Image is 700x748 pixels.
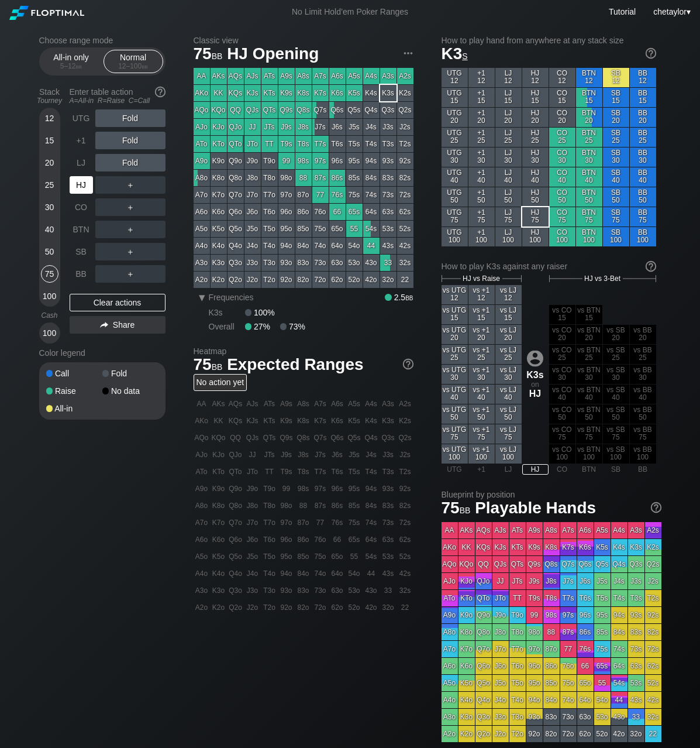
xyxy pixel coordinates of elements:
[468,128,495,147] div: +1 25
[194,272,210,288] div: A2o
[346,170,363,186] div: 85s
[576,167,602,187] div: BTN 40
[630,128,656,147] div: BB 25
[346,204,363,220] div: 65s
[46,387,102,395] div: Raise
[329,170,346,186] div: 86s
[225,45,320,64] span: HJ Opening
[346,85,363,101] div: K5s
[261,204,278,220] div: T6o
[522,207,549,227] div: HJ 75
[227,85,244,101] div: KQs
[495,68,522,87] div: LJ 12
[41,198,58,216] div: 30
[211,204,227,220] div: K6o
[95,265,165,283] div: ＋
[329,255,346,271] div: 63o
[468,187,495,207] div: +1 50
[468,108,495,127] div: +1 20
[346,119,363,135] div: J5s
[295,272,312,288] div: 82o
[95,221,165,238] div: ＋
[154,85,167,98] img: help.32db89a4.svg
[346,68,363,84] div: A5s
[363,119,380,135] div: J4s
[95,154,165,171] div: Fold
[397,102,413,118] div: Q2s
[397,85,413,101] div: K2s
[603,167,629,187] div: SB 40
[468,207,495,227] div: +1 75
[329,102,346,118] div: Q6s
[468,88,495,107] div: +1 15
[41,243,58,260] div: 50
[194,255,210,271] div: A3o
[644,47,657,60] img: help.32db89a4.svg
[363,255,380,271] div: 43o
[211,238,227,254] div: K4o
[495,167,522,187] div: LJ 40
[576,108,602,127] div: BTN 20
[312,238,329,254] div: 74o
[227,221,244,237] div: Q5o
[549,227,575,246] div: CO 100
[192,45,225,64] span: 75
[70,109,93,127] div: UTG
[380,102,396,118] div: Q3s
[194,187,210,203] div: A7o
[397,170,413,186] div: 82s
[576,88,602,107] div: BTN 15
[194,153,210,169] div: A9o
[244,255,261,271] div: J3o
[522,167,549,187] div: HJ 40
[278,238,295,254] div: 94o
[244,68,261,84] div: AJs
[194,221,210,237] div: A5o
[95,243,165,260] div: ＋
[603,227,629,246] div: SB 100
[278,119,295,135] div: J9s
[295,68,312,84] div: A8s
[380,187,396,203] div: 73s
[211,221,227,237] div: K5o
[211,170,227,186] div: K8o
[346,136,363,152] div: T5s
[261,68,278,84] div: ATs
[244,187,261,203] div: J7o
[522,68,549,87] div: HJ 12
[295,221,312,237] div: 85o
[278,170,295,186] div: 98o
[47,62,96,70] div: 5 – 12
[227,136,244,152] div: QTo
[278,272,295,288] div: 92o
[295,85,312,101] div: K8s
[397,119,413,135] div: J2s
[442,262,656,271] div: How to play K3s against any raiser
[211,136,227,152] div: KTo
[442,88,468,107] div: UTG 15
[194,36,413,45] h2: Classic view
[211,85,227,101] div: KK
[549,108,575,127] div: CO 20
[41,109,58,127] div: 12
[261,170,278,186] div: T8o
[549,88,575,107] div: CO 15
[468,147,495,167] div: +1 30
[346,102,363,118] div: Q5s
[312,102,329,118] div: Q7s
[312,119,329,135] div: J7s
[278,85,295,101] div: K9s
[603,88,629,107] div: SB 15
[70,198,93,216] div: CO
[295,238,312,254] div: 84o
[522,108,549,127] div: HJ 20
[650,5,692,18] div: ▾
[312,170,329,186] div: 87s
[278,68,295,84] div: A9s
[278,204,295,220] div: 96o
[194,170,210,186] div: A8o
[442,68,468,87] div: UTG 12
[244,238,261,254] div: J4o
[227,170,244,186] div: Q8o
[194,85,210,101] div: AKo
